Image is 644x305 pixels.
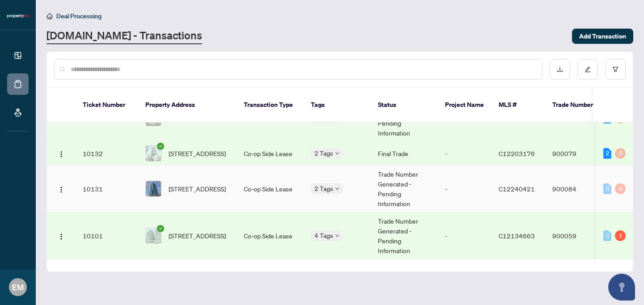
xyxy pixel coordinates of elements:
[237,212,304,259] td: Co-op Side Lease
[76,212,138,259] td: 10101
[438,88,491,123] th: Project Name
[157,143,164,150] span: check-circle
[545,142,608,165] td: 900079
[438,212,491,259] td: -
[335,151,339,156] span: down
[550,59,570,80] button: download
[314,148,333,158] span: 2 Tags
[335,233,339,238] span: down
[615,183,626,194] div: 0
[499,185,535,193] span: C12240421
[545,165,608,212] td: 900084
[612,66,619,72] span: filter
[169,184,226,194] span: [STREET_ADDRESS]
[605,59,626,80] button: filter
[58,151,65,158] img: Logo
[491,88,545,123] th: MLS #
[585,66,591,72] span: edit
[545,88,608,123] th: Trade Number
[12,281,24,293] span: EM
[608,274,635,301] button: Open asap
[76,142,138,165] td: 10132
[58,186,65,193] img: Logo
[56,12,102,20] span: Deal Processing
[545,212,608,259] td: 900059
[157,225,164,232] span: check-circle
[603,230,611,241] div: 0
[76,165,138,212] td: 10131
[557,66,563,72] span: download
[146,181,161,196] img: thumbnail-img
[7,13,29,19] img: logo
[314,183,333,194] span: 2 Tags
[335,186,339,191] span: down
[146,228,161,243] img: thumbnail-img
[314,230,333,241] span: 4 Tags
[146,146,161,161] img: thumbnail-img
[371,212,438,259] td: Trade Number Generated - Pending Information
[579,29,626,43] span: Add Transaction
[572,29,633,44] button: Add Transaction
[76,88,138,123] th: Ticket Number
[304,88,371,123] th: Tags
[603,183,611,194] div: 0
[237,165,304,212] td: Co-op Side Lease
[371,88,438,123] th: Status
[169,148,226,158] span: [STREET_ADDRESS]
[54,182,68,196] button: Logo
[47,28,202,44] a: [DOMAIN_NAME] - Transactions
[54,229,68,243] button: Logo
[603,148,611,159] div: 2
[438,142,491,165] td: -
[615,230,626,241] div: 1
[58,233,65,240] img: Logo
[54,146,68,161] button: Logo
[169,231,226,241] span: [STREET_ADDRESS]
[499,149,535,157] span: C12203176
[138,88,237,123] th: Property Address
[438,165,491,212] td: -
[371,142,438,165] td: Final Trade
[371,165,438,212] td: Trade Number Generated - Pending Information
[47,13,53,19] span: home
[237,88,304,123] th: Transaction Type
[615,148,626,159] div: 0
[237,142,304,165] td: Co-op Side Lease
[499,232,535,240] span: C12134663
[577,59,598,80] button: edit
